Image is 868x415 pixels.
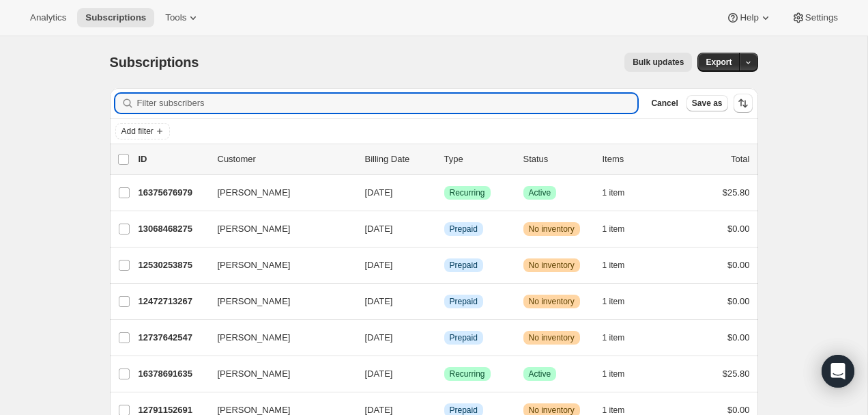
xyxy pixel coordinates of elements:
[137,94,638,113] input: Filter subscribers
[450,332,478,343] span: Prepaid
[603,219,640,239] button: 1 item
[624,53,692,72] button: Bulk updates
[209,182,346,204] button: [PERSON_NAME]
[121,126,154,137] span: Add filter
[734,94,753,113] button: Sort the results
[22,8,74,27] button: Analytics
[139,292,750,311] div: 12472713267[PERSON_NAME][DATE]InfoPrepaidWarningNo inventory1 item$0.00
[139,258,207,272] p: 12530253875
[450,260,478,271] span: Prepaid
[740,12,758,23] span: Help
[365,152,433,166] p: Billing Date
[450,296,478,307] span: Prepaid
[529,369,551,379] span: Active
[218,222,291,236] span: [PERSON_NAME]
[529,187,551,198] span: Active
[218,367,291,381] span: [PERSON_NAME]
[723,369,750,379] span: $25.80
[218,331,291,345] span: [PERSON_NAME]
[365,224,393,234] span: [DATE]
[209,327,346,349] button: [PERSON_NAME]
[110,55,199,70] span: Subscriptions
[139,295,207,308] p: 12472713267
[731,152,749,166] p: Total
[444,152,512,166] div: Type
[365,296,393,306] span: [DATE]
[603,183,640,202] button: 1 item
[157,8,208,27] button: Tools
[139,219,750,239] div: 13068468275[PERSON_NAME][DATE]InfoPrepaidWarningNo inventory1 item$0.00
[727,224,750,234] span: $0.00
[365,369,393,379] span: [DATE]
[365,332,393,343] span: [DATE]
[209,291,346,312] button: [PERSON_NAME]
[706,57,732,68] span: Export
[139,364,750,384] div: 16378691635[PERSON_NAME][DATE]SuccessRecurringSuccessActive1 item$25.80
[603,256,640,275] button: 1 item
[77,8,154,27] button: Subscriptions
[209,218,346,240] button: [PERSON_NAME]
[529,332,575,343] span: No inventory
[529,260,575,271] span: No inventory
[633,57,684,68] span: Bulk updates
[603,369,625,379] span: 1 item
[603,187,625,198] span: 1 item
[603,332,625,343] span: 1 item
[139,328,750,347] div: 12737642547[PERSON_NAME][DATE]InfoPrepaidWarningNo inventory1 item$0.00
[692,98,723,109] span: Save as
[139,183,750,202] div: 16375676979[PERSON_NAME][DATE]SuccessRecurringSuccessActive1 item$25.80
[139,186,207,200] p: 16375676979
[218,295,291,308] span: [PERSON_NAME]
[529,296,575,307] span: No inventory
[686,95,728,111] button: Save as
[365,405,393,415] span: [DATE]
[603,292,640,311] button: 1 item
[603,152,671,166] div: Items
[727,260,750,270] span: $0.00
[218,152,354,166] p: Customer
[209,363,346,385] button: [PERSON_NAME]
[218,186,291,200] span: [PERSON_NAME]
[139,152,750,166] div: IDCustomerBilling DateTypeStatusItemsTotal
[139,222,207,236] p: 13068468275
[783,8,846,27] button: Settings
[139,152,207,166] p: ID
[218,258,291,272] span: [PERSON_NAME]
[805,12,838,23] span: Settings
[139,256,750,275] div: 12530253875[PERSON_NAME][DATE]InfoPrepaidWarningNo inventory1 item$0.00
[723,187,750,198] span: $25.80
[165,12,186,23] span: Tools
[697,53,740,72] button: Export
[603,260,625,271] span: 1 item
[603,328,640,347] button: 1 item
[727,405,750,415] span: $0.00
[139,331,207,345] p: 12737642547
[450,187,485,198] span: Recurring
[30,12,66,23] span: Analytics
[523,152,592,166] p: Status
[718,8,780,27] button: Help
[139,367,207,381] p: 16378691635
[115,123,170,139] button: Add filter
[822,355,854,388] div: Open Intercom Messenger
[529,224,575,235] span: No inventory
[646,95,683,111] button: Cancel
[651,98,678,109] span: Cancel
[603,224,625,235] span: 1 item
[727,296,750,306] span: $0.00
[365,187,393,198] span: [DATE]
[603,296,625,307] span: 1 item
[727,332,750,343] span: $0.00
[450,224,478,235] span: Prepaid
[603,364,640,384] button: 1 item
[365,260,393,270] span: [DATE]
[85,12,146,23] span: Subscriptions
[209,254,346,276] button: [PERSON_NAME]
[450,369,485,379] span: Recurring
